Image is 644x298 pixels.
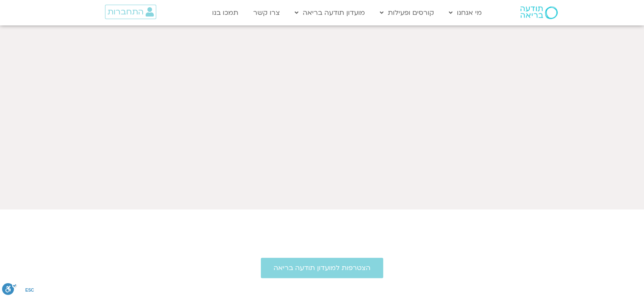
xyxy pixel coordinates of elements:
a: תמכו בנו [208,5,243,21]
span: הצטרפות למועדון תודעה בריאה [274,264,370,272]
a: מועדון תודעה בריאה [290,5,369,21]
img: תודעה בריאה [520,6,558,19]
a: הצטרפות למועדון תודעה בריאה [261,258,383,278]
a: צרו קשר [249,5,284,21]
a: התחברות [105,5,156,19]
span: התחברות [108,7,144,17]
a: קורסים ופעילות [376,5,438,21]
a: מי אנחנו [445,5,486,21]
